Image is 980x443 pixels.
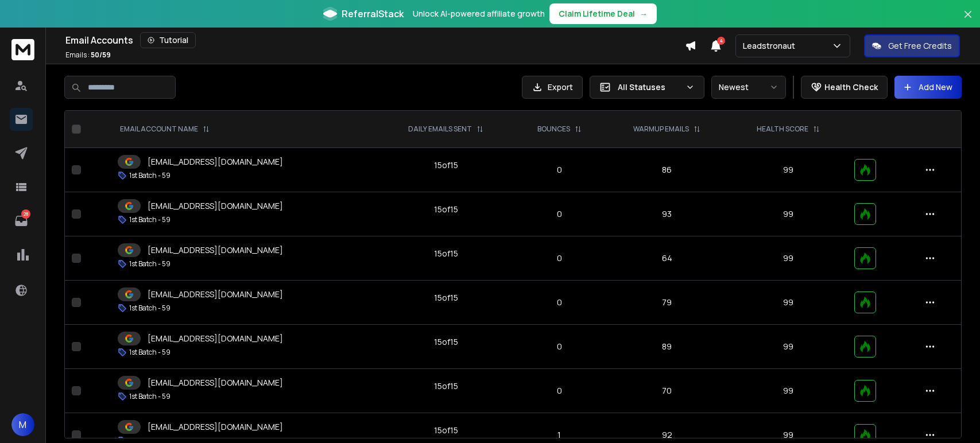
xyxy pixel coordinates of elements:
td: 99 [729,192,847,236]
p: [EMAIL_ADDRESS][DOMAIN_NAME] [148,244,283,256]
button: M [11,413,34,436]
p: DAILY EMAILS SENT [408,125,472,134]
p: Emails : [65,50,111,60]
p: HEALTH SCORE [757,125,808,134]
span: → [640,8,648,20]
td: 89 [605,325,729,369]
td: 64 [605,236,729,281]
td: 70 [605,369,729,413]
p: 1st Batch - 59 [129,171,171,180]
p: 1st Batch - 59 [129,215,171,224]
button: Export [522,76,583,99]
p: 0 [521,208,598,220]
td: 86 [605,148,729,192]
p: Health Check [824,81,878,93]
p: [EMAIL_ADDRESS][DOMAIN_NAME] [148,421,283,433]
p: Unlock AI-powered affiliate growth [413,8,545,20]
p: [EMAIL_ADDRESS][DOMAIN_NAME] [148,377,283,388]
div: 15 of 15 [434,380,458,392]
td: 99 [729,236,847,281]
button: Add New [894,76,962,99]
td: 99 [729,281,847,325]
a: 28 [10,209,33,232]
button: Get Free Credits [864,34,960,57]
p: 0 [521,252,598,264]
p: 28 [21,209,30,219]
div: 15 of 15 [434,248,458,259]
p: Get Free Credits [888,40,952,52]
p: Leadstronaut [743,40,800,52]
button: Close banner [960,7,975,34]
div: EMAIL ACCOUNT NAME [120,125,210,134]
p: All Statuses [618,81,681,93]
div: 15 of 15 [434,292,458,304]
p: 1st Batch - 59 [129,348,171,357]
p: 1st Batch - 59 [129,259,171,269]
td: 99 [729,325,847,369]
button: Tutorial [140,32,196,48]
div: 15 of 15 [434,160,458,171]
div: 15 of 15 [434,204,458,215]
p: 1st Batch - 59 [129,392,171,401]
p: BOUNCES [537,125,570,134]
p: [EMAIL_ADDRESS][DOMAIN_NAME] [148,333,283,344]
p: 1st Batch - 59 [129,304,171,313]
p: WARMUP EMAILS [633,125,689,134]
p: 1 [521,429,598,441]
td: 99 [729,369,847,413]
p: [EMAIL_ADDRESS][DOMAIN_NAME] [148,200,283,212]
p: 0 [521,164,598,176]
button: Health Check [801,76,888,99]
span: ReferralStack [342,7,404,21]
button: Newest [711,76,786,99]
p: [EMAIL_ADDRESS][DOMAIN_NAME] [148,289,283,300]
p: 0 [521,385,598,397]
td: 79 [605,281,729,325]
div: Email Accounts [65,32,685,48]
div: 15 of 15 [434,425,458,436]
button: Claim Lifetime Deal→ [549,3,657,24]
p: 0 [521,297,598,308]
span: 4 [717,37,725,45]
span: 50 / 59 [91,50,111,60]
td: 99 [729,148,847,192]
p: 0 [521,341,598,352]
div: 15 of 15 [434,336,458,348]
td: 93 [605,192,729,236]
p: [EMAIL_ADDRESS][DOMAIN_NAME] [148,156,283,168]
